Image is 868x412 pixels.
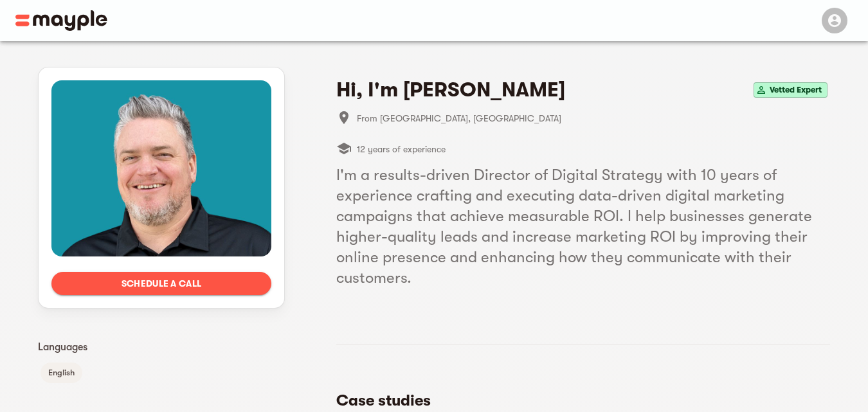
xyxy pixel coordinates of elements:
[62,276,261,291] span: Schedule a call
[357,141,446,157] span: 12 years of experience
[814,14,853,24] span: Menu
[336,77,565,103] h4: Hi, I'm [PERSON_NAME]
[51,272,271,295] button: Schedule a call
[41,365,82,381] span: English
[15,10,107,31] img: Main logo
[357,111,830,126] span: From [GEOGRAPHIC_DATA], [GEOGRAPHIC_DATA]
[336,390,820,411] h5: Case studies
[38,339,285,355] p: Languages
[336,165,830,288] h5: I'm a results-driven Director of Digital Strategy with 10 years of experience crafting and execut...
[764,82,827,98] span: Vetted Expert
